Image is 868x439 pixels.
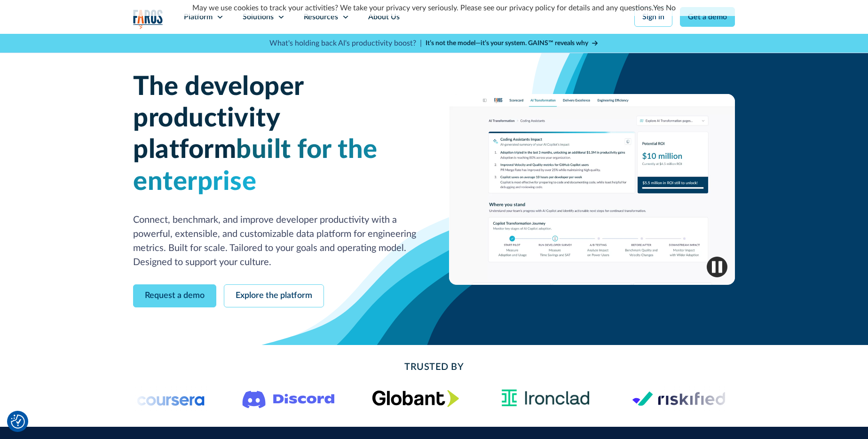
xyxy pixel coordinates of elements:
a: Request a demo [133,284,216,307]
div: Platform [184,11,213,23]
span: built for the enterprise [133,137,378,195]
p: What's holding back AI's productivity boost? | [269,38,422,49]
h2: Trusted By [208,360,660,374]
a: It’s not the model—it’s your system. GAINS™ reveals why [426,39,599,48]
img: Pause video [707,257,727,277]
img: Revisit consent button [11,415,25,429]
button: Cookie Settings [11,415,25,429]
a: Get a demo [680,7,735,27]
img: Logo of the analytics and reporting company Faros. [133,9,163,29]
img: Logo of the risk management platform Riskified. [632,391,726,406]
p: Connect, benchmark, and improve developer productivity with a powerful, extensible, and customiza... [133,213,419,269]
a: No [666,4,676,12]
img: Logo of the communication platform Discord. [243,389,335,408]
a: Explore the platform [224,284,324,307]
strong: It’s not the model—it’s your system. GAINS™ reveals why [426,40,588,47]
div: Resources [304,11,338,23]
img: Globant's logo [372,390,459,407]
a: Yes [653,4,664,12]
img: Ironclad Logo [497,386,595,411]
a: home [133,9,163,29]
div: Solutions [243,11,274,23]
h1: The developer productivity platform [133,71,419,198]
a: Sign in [634,7,672,27]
